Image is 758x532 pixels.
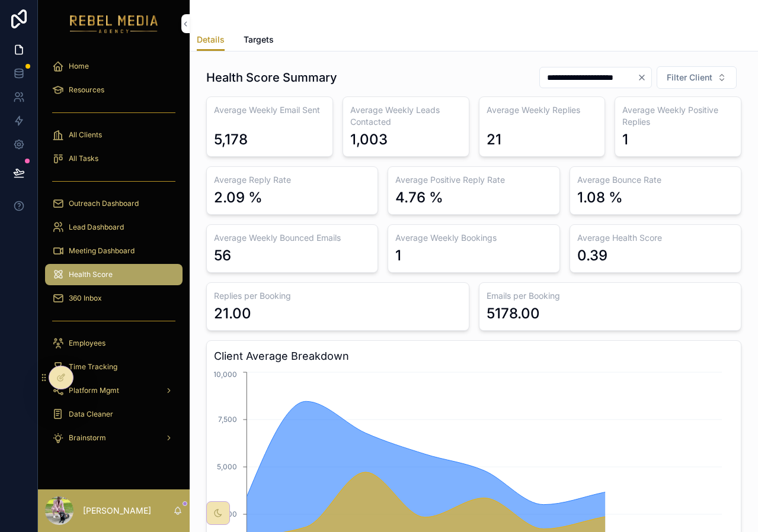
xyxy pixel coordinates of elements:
[622,130,628,149] div: 1
[487,304,540,323] div: 5178.00
[214,290,462,302] h3: Replies per Booking
[213,370,237,379] tspan: 10,000
[69,130,102,140] span: All Clients
[217,462,237,471] tspan: 5,000
[206,69,337,86] h1: Health Score Summary
[395,232,552,244] h3: Average Weekly Bookings
[45,427,183,449] a: Brainstorm
[69,85,104,95] span: Resources
[577,246,607,265] div: 0.39
[69,410,113,419] span: Data Cleaner
[214,232,370,244] h3: Average Weekly Bounced Emails
[45,148,183,169] a: All Tasks
[38,47,190,464] div: scrollable content
[70,14,158,33] img: App logo
[622,104,734,128] h3: Average Weekly Positive Replies
[45,124,183,146] a: All Clients
[214,174,370,186] h3: Average Reply Rate
[45,288,183,309] a: 360 Inbox
[214,348,734,365] h3: Client Average Breakdown
[214,304,251,323] div: 21.00
[487,104,598,116] h3: Average Weekly Replies
[214,104,325,116] h3: Average Weekly Email Sent
[197,34,225,46] span: Details
[395,188,443,207] div: 4.76 %
[45,333,183,354] a: Employees
[69,154,98,163] span: All Tasks
[69,338,105,348] span: Employees
[214,246,231,265] div: 56
[218,415,237,424] tspan: 7,500
[214,188,263,207] div: 2.09 %
[45,193,183,214] a: Outreach Dashboard
[197,29,225,51] a: Details
[395,174,552,186] h3: Average Positive Reply Rate
[45,404,183,425] a: Data Cleaner
[657,66,737,89] button: Select Button
[69,433,106,443] span: Brainstorm
[69,362,117,372] span: Time Tracking
[69,62,89,71] span: Home
[45,79,183,101] a: Resources
[577,174,734,186] h3: Average Bounce Rate
[577,232,734,244] h3: Average Health Score
[69,270,113,279] span: Health Score
[45,264,183,285] a: Health Score
[395,246,401,265] div: 1
[69,246,135,256] span: Meeting Dashboard
[577,188,623,207] div: 1.08 %
[667,72,712,83] span: Filter Client
[487,130,501,149] div: 21
[487,290,734,302] h3: Emails per Booking
[244,29,274,53] a: Targets
[45,217,183,238] a: Lead Dashboard
[637,73,651,82] button: Clear
[45,356,183,378] a: Time Tracking
[45,240,183,262] a: Meeting Dashboard
[69,199,139,208] span: Outreach Dashboard
[350,104,462,128] h3: Average Weekly Leads Contacted
[83,505,151,517] p: [PERSON_NAME]
[69,294,102,303] span: 360 Inbox
[45,380,183,401] a: Platform Mgmt
[214,130,248,149] div: 5,178
[69,223,124,232] span: Lead Dashboard
[350,130,388,149] div: 1,003
[244,34,274,46] span: Targets
[69,386,119,395] span: Platform Mgmt
[45,56,183,77] a: Home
